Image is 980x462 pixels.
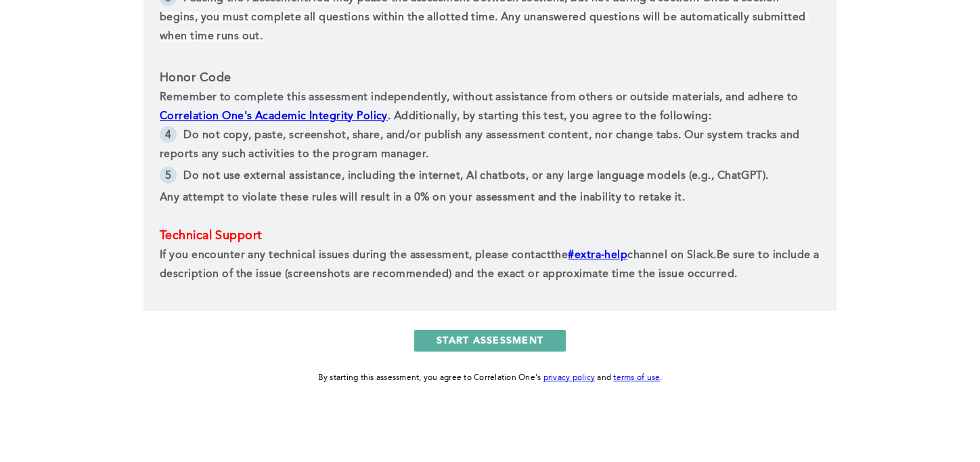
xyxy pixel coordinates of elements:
[160,111,388,122] a: Correlation One's Academic Integrity Policy
[183,171,768,182] span: Do not use external assistance, including the internet, AI chatbots, or any large language models...
[160,92,801,103] span: Remember to complete this assessment independently, without assistance from others or outside mat...
[160,192,685,203] span: Any attempt to violate these rules will result in a 0% on your assessment and the inability to re...
[388,111,711,122] span: . Additionally, by starting this test, you agree to the following:
[568,250,627,261] a: #extra-help
[318,371,663,385] div: By starting this assessment, you agree to Correlation One's and .
[160,230,261,242] span: Technical Support
[160,130,803,160] span: Do not copy, paste, screenshot, share, and/or publish any assessment content, nor change tabs. Ou...
[414,330,566,352] button: START ASSESSMENT
[713,250,716,261] span: .
[160,72,231,84] span: Honor Code
[160,250,551,261] span: If you encounter any technical issues during the assessment, please contact
[613,374,660,382] a: terms of use
[543,374,596,382] a: privacy policy
[160,246,820,284] p: the channel on Slack Be sure to include a description of the issue (screenshots are recommended) ...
